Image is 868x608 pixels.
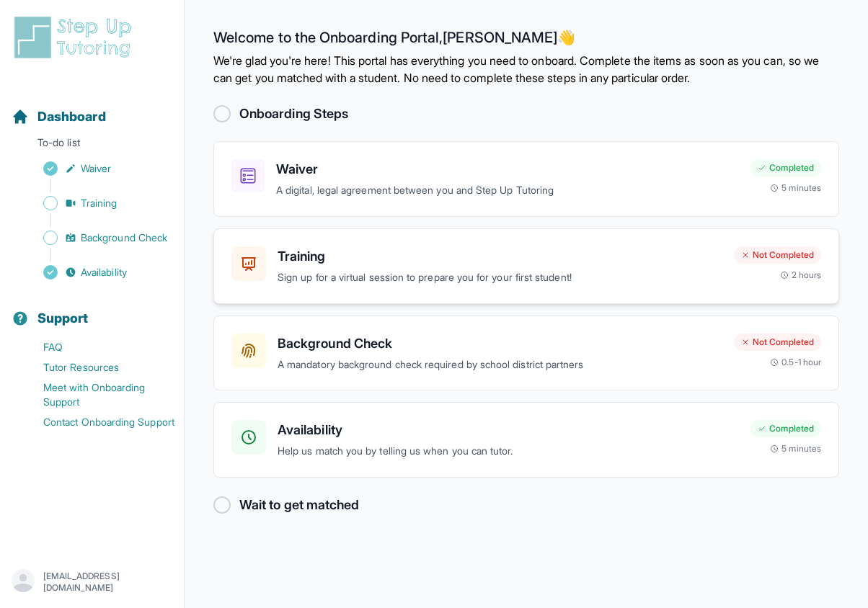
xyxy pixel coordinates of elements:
[278,269,722,286] p: Sign up for a virtual session to prepare you for your first student!
[12,228,184,248] a: Background Check
[37,107,106,127] span: Dashboard
[278,443,739,460] p: Help us match you by telling us when you can tutor.
[278,420,739,440] h3: Availability
[213,402,839,478] a: AvailabilityHelp us match you by telling us when you can tutor.Completed5 minutes
[770,443,821,455] div: 5 minutes
[213,228,839,304] a: TrainingSign up for a virtual session to prepare you for your first student!Not Completed2 hours
[12,357,184,377] a: Tutor Resources
[213,316,839,391] a: Background CheckA mandatory background check required by school district partnersNot Completed0.5...
[770,357,821,368] div: 0.5-1 hour
[213,29,839,52] h2: Welcome to the Onboarding Portal, [PERSON_NAME] 👋
[12,107,106,127] a: Dashboard
[278,334,722,354] h3: Background Check
[780,269,822,281] div: 2 hours
[6,285,178,334] button: Support
[81,231,167,245] span: Background Check
[81,196,118,210] span: Training
[81,161,111,176] span: Waiver
[12,193,184,213] a: Training
[734,246,821,264] div: Not Completed
[750,420,821,437] div: Completed
[278,357,722,373] p: A mandatory background check required by school district partners
[213,52,839,86] p: We're glad you're here! This portal has everything you need to onboard. Complete the items as soo...
[276,182,739,199] p: A digital, legal agreement between you and Step Up Tutoring
[239,104,348,124] h2: Onboarding Steps
[12,14,140,61] img: logo
[12,412,184,432] a: Contact Onboarding Support
[770,182,821,194] div: 5 minutes
[12,337,184,357] a: FAQ
[278,246,722,267] h3: Training
[12,158,184,179] a: Waiver
[81,265,127,280] span: Availability
[734,334,821,351] div: Not Completed
[6,84,178,133] button: Dashboard
[12,262,184,282] a: Availability
[37,308,89,328] span: Support
[12,569,172,595] button: [EMAIL_ADDRESS][DOMAIN_NAME]
[239,495,359,515] h2: Wait to get matched
[213,141,839,217] a: WaiverA digital, legal agreement between you and Step Up TutoringCompleted5 minutes
[750,159,821,176] div: Completed
[43,571,172,594] p: [EMAIL_ADDRESS][DOMAIN_NAME]
[12,377,184,412] a: Meet with Onboarding Support
[6,135,178,156] p: To-do list
[276,159,739,179] h3: Waiver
